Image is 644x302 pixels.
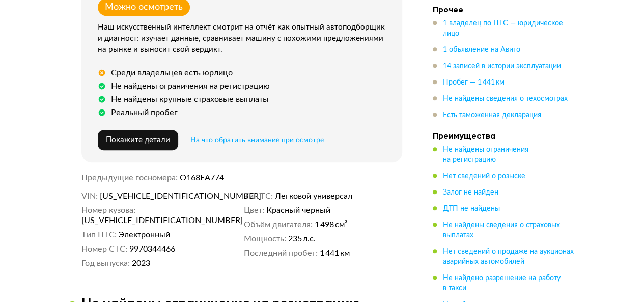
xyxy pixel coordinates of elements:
span: Красный черный [266,205,330,215]
span: 9970344466 [129,244,175,254]
span: Не найдены сведения о страховых выплатах [443,222,560,239]
div: Наш искусственный интеллект смотрит на отчёт как опытный автоподборщик и диагност: изучает данные... [98,22,390,56]
dt: Тип ТС [244,191,273,201]
div: Среди владельцев есть юрлицо [111,68,233,78]
span: ДТП не найдены [443,205,500,212]
dt: Предыдущие госномера [81,173,178,183]
h4: Преимущества [433,130,575,141]
div: Не найдены ограничения на регистрацию [111,81,270,91]
span: Пробег — 1 441 км [443,79,505,86]
div: Реальный пробег [111,107,178,118]
dt: Последний пробег [244,248,318,258]
dt: VIN [81,191,98,201]
span: [US_VEHICLE_IDENTIFICATION_NUMBER] [100,191,217,201]
span: Залог не найден [443,189,498,196]
h4: Прочее [433,4,575,14]
span: 2023 [132,258,150,268]
dt: Мощность [244,234,286,244]
dt: Тип ПТС [81,230,117,240]
span: 1 498 см³ [315,219,348,230]
dt: Объём двигателя [244,219,313,230]
span: Легковой универсал [275,191,352,201]
span: 235 л.с. [288,234,316,244]
span: На что обратить внимание при осмотре [190,136,324,144]
span: Не найдены ограничения на регистрацию [443,146,528,163]
dt: Номер кузова [81,205,135,215]
dd: О168ЕА774 [180,173,402,183]
span: 1 объявление на Авито [443,46,520,53]
span: Есть таможенная декларация [443,112,541,119]
dt: Цвет [244,205,264,215]
span: 1 441 км [320,248,350,258]
span: Покажите детали [106,136,170,144]
dt: Номер СТС [81,244,127,254]
span: Нет сведений о продаже на аукционах аварийных автомобилей [443,248,574,265]
div: Не найдены крупные страховые выплаты [111,94,269,104]
button: Покажите детали [98,130,178,150]
span: Нет сведений о розыске [443,173,525,180]
span: Электронный [119,230,170,240]
span: 1 владелец по ПТС — юридическое лицо [443,20,563,37]
span: 14 записей в истории эксплуатации [443,63,561,70]
span: [US_VEHICLE_IDENTIFICATION_NUMBER] [81,215,199,226]
dt: Год выпуска [81,258,130,268]
div: Можно осмотреть [105,2,183,13]
span: Не найдено разрешение на работу в такси [443,274,561,292]
span: Не найдены сведения о техосмотрах [443,95,568,102]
